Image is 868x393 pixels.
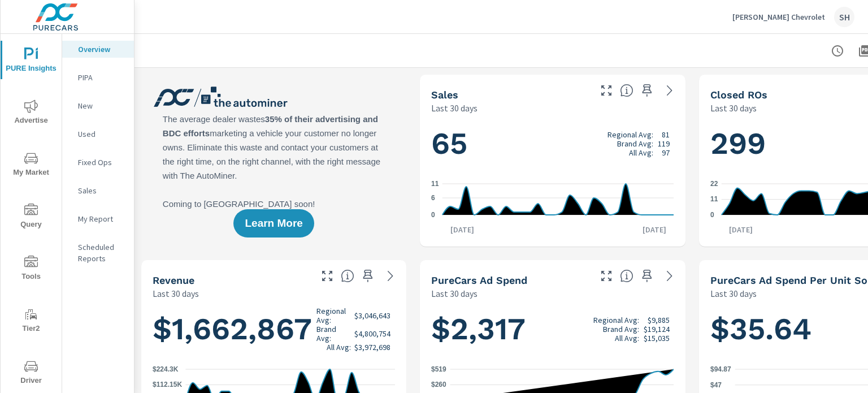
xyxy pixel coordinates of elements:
a: See more details in report [661,81,679,100]
span: Total cost of media for all PureCars channels for the selected dealership group over the selected... [620,269,633,283]
button: Make Fullscreen [597,81,615,100]
h1: $2,317 [431,310,674,348]
p: [DATE] [721,224,761,235]
div: Overview [62,41,134,58]
p: Brand Avg: [617,139,653,148]
p: Overview [78,44,125,55]
a: See more details in report [661,267,679,285]
text: 0 [431,211,435,219]
div: Scheduled Reports [62,239,134,267]
p: $9,885 [648,316,670,325]
p: Regional Avg: [607,130,653,139]
p: All Avg: [629,148,653,157]
p: $19,124 [644,325,670,334]
div: SH [834,7,854,27]
p: $3,046,643 [354,311,390,320]
p: New [78,100,125,111]
span: Save this to your personalized report [638,267,656,285]
text: $224.3K [153,365,179,373]
p: [DATE] [442,224,482,235]
h5: Sales [431,89,458,101]
p: 97 [662,148,670,157]
p: [DATE] [635,224,674,235]
div: Sales [62,182,134,199]
text: 22 [710,180,718,188]
p: Regional Avg: [593,316,639,325]
p: Sales [78,185,125,196]
p: [PERSON_NAME] Chevrolet [732,12,825,22]
div: Used [62,126,134,142]
div: PIPA [62,69,134,86]
text: $47 [710,381,722,389]
span: Number of vehicles sold by the dealership over the selected date range. [Source: This data is sou... [620,84,633,97]
text: 11 [710,196,718,204]
p: Fixed Ops [78,157,125,168]
text: 11 [431,180,439,188]
text: $112.15K [153,381,182,389]
p: Scheduled Reports [78,241,125,264]
p: My Report [78,213,125,224]
span: Tier2 [4,308,58,335]
p: Regional Avg: [316,306,351,325]
p: Last 30 days [710,287,757,300]
div: My Report [62,210,134,227]
p: Last 30 days [431,287,478,300]
p: 119 [658,139,670,148]
h1: $1,662,867 [153,306,395,352]
span: My Market [4,152,58,179]
button: Make Fullscreen [597,267,615,285]
p: All Avg: [615,334,639,343]
p: $3,972,698 [354,343,390,352]
p: Brand Avg: [316,325,351,343]
p: 81 [662,130,670,139]
span: Tools [4,256,58,283]
p: All Avg: [327,343,351,352]
div: Fixed Ops [62,154,134,171]
p: Used [78,128,125,140]
span: PURE Insights [4,47,58,75]
h5: PureCars Ad Spend [431,274,527,286]
span: Query [4,204,58,231]
button: Learn More [233,209,314,237]
p: $15,035 [644,334,670,343]
text: $260 [431,381,446,388]
text: $94.87 [710,365,731,373]
h5: Revenue [153,274,194,286]
p: Last 30 days [431,101,478,115]
span: Learn More [245,218,302,228]
span: Save this to your personalized report [638,81,656,100]
span: Driver [4,360,58,387]
span: Total sales revenue over the selected date range. [Source: This data is sourced from the dealer’s... [341,269,354,283]
h1: 65 [431,124,674,163]
p: Last 30 days [153,287,199,300]
div: New [62,97,134,114]
span: Advertise [4,100,58,127]
button: Make Fullscreen [318,267,336,285]
p: $4,800,754 [354,329,390,338]
p: Brand Avg: [603,325,639,334]
text: $519 [431,365,446,373]
h5: Closed ROs [710,89,767,101]
p: Last 30 days [710,101,757,115]
text: 0 [710,211,714,219]
p: PIPA [78,72,125,83]
text: 6 [431,194,435,202]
